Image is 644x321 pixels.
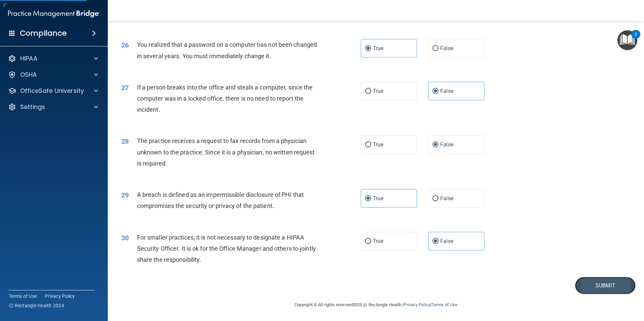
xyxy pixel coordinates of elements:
input: False [432,46,439,51]
span: False [440,141,453,148]
input: False [432,239,439,244]
input: True [365,196,371,201]
input: False [432,89,439,94]
a: Terms of Use [431,302,457,307]
input: True [365,89,371,94]
span: True [373,45,383,51]
a: Privacy Policy [404,302,430,307]
img: PMB logo [8,7,100,21]
button: Submit [575,277,636,294]
span: Ⓒ Rectangle Health 2024 [9,302,64,309]
p: OfficeSafe University [20,87,84,95]
span: True [373,88,383,94]
button: Open Resource Center, 2 new notifications [617,30,637,50]
span: A breach is defined as an impermissible disclosure of PHI that compromises the security or privac... [137,191,304,209]
span: False [440,238,453,244]
span: True [373,141,383,148]
p: Settings [20,103,45,111]
iframe: Drift Widget Chat Controller [610,275,636,300]
a: OfficeSafe University [8,87,98,95]
span: False [440,195,453,202]
p: OSHA [20,71,37,79]
a: Terms of Use [9,293,37,299]
span: For smaller practices, it is not necessary to designate a HIPAA Security Officer. It is ok for th... [137,234,316,263]
span: The practice receives a request to fax records from a physician unknown to the practice. Since it... [137,137,315,167]
span: 27 [121,84,129,92]
h4: Compliance [20,29,67,38]
input: True [365,239,371,244]
div: 2 [635,34,637,43]
a: Privacy Policy [45,293,75,299]
span: You realized that a password on a computer has not been changed in several years. You must immedi... [137,41,317,59]
a: OSHA [8,71,98,79]
span: True [373,238,383,244]
span: 30 [121,234,129,242]
a: Settings [8,103,98,111]
span: 28 [121,137,129,145]
span: False [440,45,453,51]
input: False [432,196,439,201]
input: False [432,142,439,147]
span: 29 [121,191,129,199]
span: 26 [121,41,129,49]
input: True [365,142,371,147]
a: HIPAA [8,55,98,63]
p: HIPAA [20,55,37,63]
div: Copyright © All rights reserved 2025 @ Rectangle Health | | [253,294,499,316]
input: True [365,46,371,51]
span: If a person breaks into the office and steals a computer, since the computer was in a locked offi... [137,84,313,113]
span: False [440,88,453,94]
span: True [373,195,383,202]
